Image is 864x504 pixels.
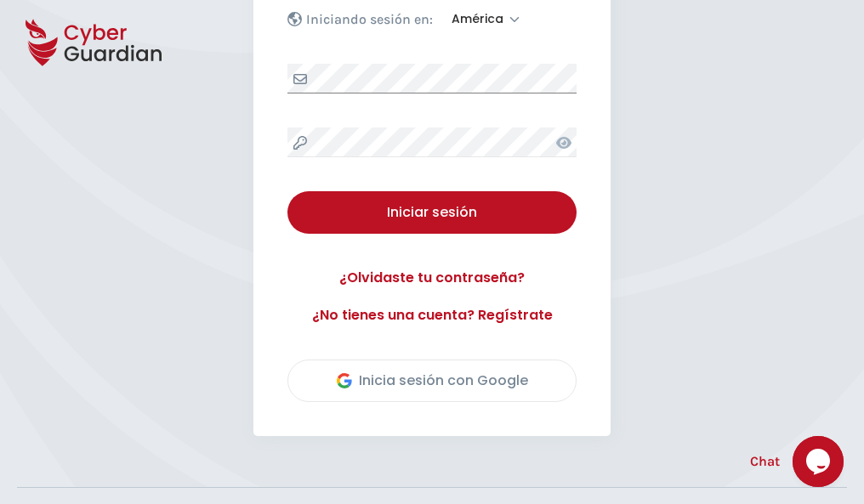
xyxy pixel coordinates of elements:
button: Iniciar sesión [287,191,577,234]
a: ¿Olvidaste tu contraseña? [287,268,577,288]
button: Inicia sesión con Google [287,360,577,402]
div: Iniciar sesión [300,202,564,223]
div: Inicia sesión con Google [337,371,528,391]
iframe: chat widget [793,436,847,487]
span: Chat [750,451,780,472]
a: ¿No tienes una cuenta? Regístrate [287,305,577,326]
